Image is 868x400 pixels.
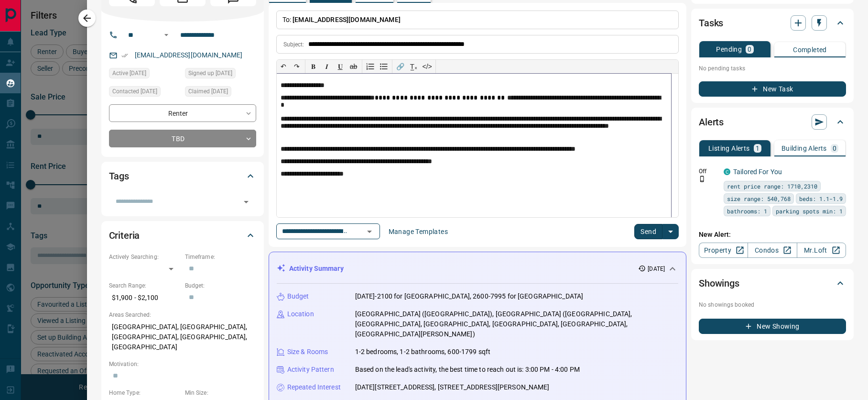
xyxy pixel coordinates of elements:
div: Showings [699,272,846,295]
p: [DATE][STREET_ADDRESS], [STREET_ADDRESS][PERSON_NAME] [355,382,550,392]
a: Tailored For You [733,168,782,176]
a: Condos [748,243,797,258]
button: ab [347,60,360,73]
p: Search Range: [109,281,180,290]
p: 1-2 bedrooms, 1-2 bathrooms, 600-1799 sqft [355,347,491,357]
p: [DATE]-2100 for [GEOGRAPHIC_DATA], 2600-7995 for [GEOGRAPHIC_DATA] [355,291,584,301]
p: Location [287,309,314,319]
p: Activity Pattern [287,365,334,375]
button: 𝐁 [307,60,320,73]
p: $1,900 - $2,100 [109,290,180,306]
button: T̲ₓ [407,60,421,73]
p: Building Alerts [781,145,827,152]
p: 1 [756,145,759,152]
div: Activity Summary[DATE] [277,260,678,278]
span: Claimed [DATE] [188,87,228,96]
p: [GEOGRAPHIC_DATA], [GEOGRAPHIC_DATA], [GEOGRAPHIC_DATA], [GEOGRAPHIC_DATA], [GEOGRAPHIC_DATA] [109,319,256,355]
s: ab [350,63,358,70]
button: Open [161,29,172,41]
div: condos.ca [724,168,730,175]
div: Fri Aug 15 2025 [185,86,256,100]
span: Contacted [DATE] [112,87,157,96]
p: Listing Alerts [708,145,750,152]
div: Fri Aug 15 2025 [109,86,180,100]
button: ↷ [290,60,304,73]
p: Home Type: [109,389,180,397]
span: Active [DATE] [112,68,146,78]
div: Tags [109,165,256,188]
button: Open [363,225,376,238]
p: Pending [716,46,742,53]
span: rent price range: 1710,2310 [727,181,817,191]
h2: Tags [109,168,129,184]
h2: Tasks [699,15,723,31]
span: Signed up [DATE] [188,68,232,78]
p: Based on the lead's activity, the best time to reach out is: 3:00 PM - 4:00 PM [355,365,580,375]
div: Criteria [109,224,256,247]
button: </> [421,60,434,73]
p: Activity Summary [289,264,344,274]
button: Bullet list [377,60,391,73]
p: Timeframe: [185,253,256,261]
span: parking spots min: 1 [776,206,843,216]
a: Mr.Loft [797,243,846,258]
p: Areas Searched: [109,311,256,319]
button: 🔗 [394,60,407,73]
button: Manage Templates [383,224,454,239]
span: beds: 1.1-1.9 [799,194,843,203]
h2: Alerts [699,114,724,130]
span: size range: 540,768 [727,194,791,203]
p: To: [276,11,679,29]
button: 𝐔 [334,60,347,73]
p: Subject: [283,40,304,49]
p: [GEOGRAPHIC_DATA] ([GEOGRAPHIC_DATA]), [GEOGRAPHIC_DATA] ([GEOGRAPHIC_DATA], [GEOGRAPHIC_DATA], [... [355,309,678,339]
p: No pending tasks [699,61,846,76]
svg: Email Verified [121,52,128,59]
div: Renter [109,104,256,122]
button: Send [634,224,662,239]
p: 0 [748,46,751,53]
p: Repeated Interest [287,382,341,392]
p: Size & Rooms [287,347,328,357]
div: Sun Feb 23 2025 [185,68,256,81]
h2: Criteria [109,228,140,243]
div: split button [634,224,679,239]
button: 𝑰 [320,60,334,73]
p: Off [699,167,718,176]
a: Property [699,243,748,258]
button: New Task [699,81,846,97]
p: Budget [287,291,309,301]
button: New Showing [699,319,846,334]
p: Min Size: [185,389,256,397]
p: No showings booked [699,300,846,309]
div: Alerts [699,111,846,133]
button: Open [239,195,253,209]
div: TBD [109,130,256,147]
h2: Showings [699,276,739,291]
button: Numbered list [364,60,377,73]
p: 0 [833,145,836,152]
span: [EMAIL_ADDRESS][DOMAIN_NAME] [293,16,401,23]
p: Budget: [185,281,256,290]
div: Thu Aug 14 2025 [109,68,180,81]
a: [EMAIL_ADDRESS][DOMAIN_NAME] [135,51,243,59]
div: Tasks [699,11,846,34]
p: Actively Searching: [109,253,180,261]
p: [DATE] [648,265,665,273]
span: bathrooms: 1 [727,206,767,216]
button: ↶ [277,60,290,73]
span: 𝐔 [338,63,343,70]
p: Motivation: [109,360,256,368]
p: Completed [793,46,827,53]
p: New Alert: [699,230,846,240]
svg: Push Notification Only [699,176,705,182]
